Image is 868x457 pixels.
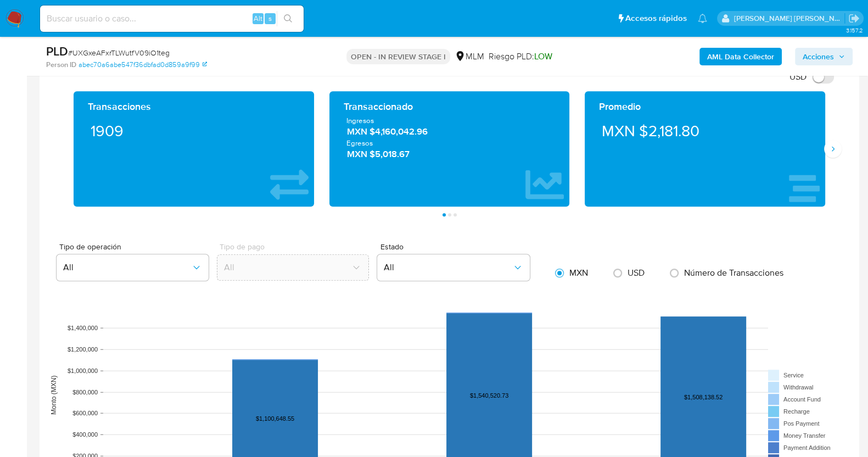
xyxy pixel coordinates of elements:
[68,47,170,58] span: # UXGxeAFxrTLWutfV09iO1teg
[698,14,707,23] a: Notificaciones
[803,48,834,65] span: Acciones
[455,51,484,63] div: MLM
[346,49,450,64] p: OPEN - IN REVIEW STAGE I
[40,12,304,26] input: Buscar usuario o caso...
[848,13,860,24] a: Salir
[534,50,552,63] span: LOW
[46,60,76,70] b: Person ID
[795,48,853,65] button: Acciones
[845,26,863,35] span: 3.157.2
[707,48,774,65] b: AML Data Collector
[489,51,552,63] span: Riesgo PLD:
[625,13,687,24] span: Accesos rápidos
[79,60,207,70] a: abec70a6abe547f36dbfad0d859a9f99
[699,48,782,65] button: AML Data Collector
[254,13,262,24] span: Alt
[734,13,845,24] p: baltazar.cabreradupeyron@mercadolibre.com.mx
[46,42,68,60] b: PLD
[277,11,299,26] button: search-icon
[268,13,272,24] span: s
